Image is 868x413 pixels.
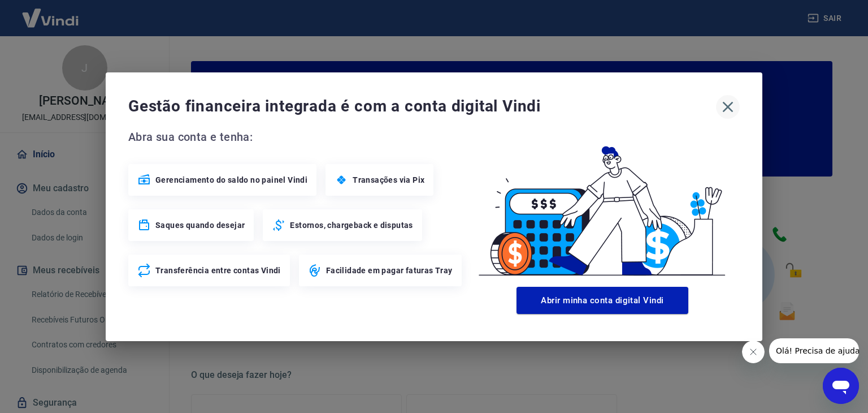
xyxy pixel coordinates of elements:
iframe: Fechar mensagem [742,341,765,363]
iframe: Mensagem da empresa [769,338,859,363]
span: Transferência entre contas Vindi [155,265,281,276]
span: Transações via Pix [353,174,424,186]
span: Gerenciamento do saldo no painel Vindi [155,174,307,186]
span: Saques quando desejar [155,220,245,231]
span: Abra sua conta e tenha: [128,128,465,146]
span: Olá! Precisa de ajuda? [7,8,95,17]
img: Good Billing [465,128,740,282]
span: Facilidade em pagar faturas Tray [326,265,453,276]
span: Estornos, chargeback e disputas [290,220,413,231]
span: Gestão financeira integrada é com a conta digital Vindi [128,95,716,118]
iframe: Botão para abrir a janela de mensagens [823,368,859,404]
button: Abrir minha conta digital Vindi [517,287,688,314]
